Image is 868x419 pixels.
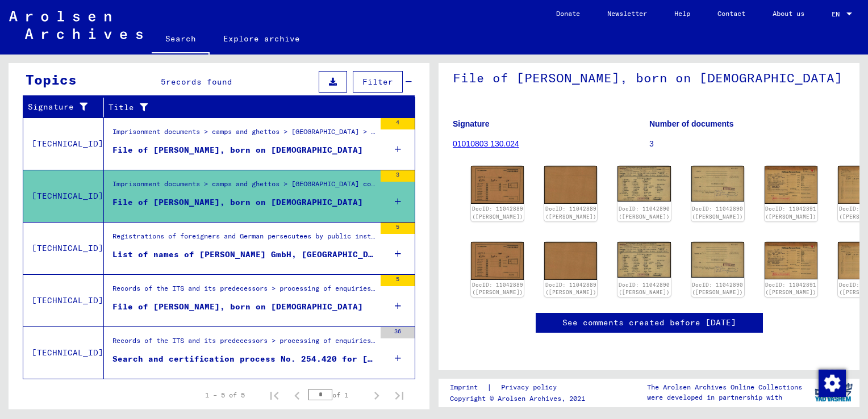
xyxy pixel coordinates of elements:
td: [TECHNICAL_ID] [23,274,104,326]
img: Arolsen_neg.svg [9,11,143,39]
img: 001.jpg [617,166,670,202]
a: DocID: 11042889 ([PERSON_NAME]) [472,206,523,220]
div: Search and certification process No. 254.420 for [PERSON_NAME] born [DEMOGRAPHIC_DATA] [112,353,375,365]
div: Title [108,98,404,116]
img: 001.jpg [471,242,524,280]
img: yv_logo.png [812,378,855,407]
b: Number of documents [649,119,734,128]
a: DocID: 11042891 ([PERSON_NAME]) [765,282,816,296]
td: [TECHNICAL_ID] [23,326,104,379]
div: Records of the ITS and its predecessors > processing of enquiries > case-related files of the ITS... [112,336,375,351]
div: 36 [381,327,415,338]
img: 002.jpg [544,242,597,280]
div: 1 – 5 of 5 [205,390,245,400]
a: 01010803 130.024 [453,139,519,148]
img: 001.jpg [471,166,524,204]
div: Records of the ITS and its predecessors > processing of enquiries > searches > tracing queries [D... [112,283,375,299]
div: Change consent [818,369,845,396]
img: 002.jpg [691,166,744,202]
div: 5 [381,275,415,286]
img: 001.jpg [765,166,817,204]
td: [TECHNICAL_ID] [23,222,104,274]
a: DocID: 11042890 ([PERSON_NAME]) [692,282,743,296]
p: Copyright © Arolsen Archives, 2021 [450,393,585,404]
a: DocID: 11042889 ([PERSON_NAME]) [545,206,596,220]
button: First page [263,384,286,407]
div: File of [PERSON_NAME], born on [DEMOGRAPHIC_DATA] [112,196,363,208]
h1: File of [PERSON_NAME], born on [DEMOGRAPHIC_DATA] [453,52,845,102]
a: See comments created before [DATE] [562,317,736,329]
p: were developed in partnership with [647,392,802,403]
div: File of [PERSON_NAME], born on [DEMOGRAPHIC_DATA] [112,301,363,313]
img: 001.jpg [617,242,670,278]
div: Imprisonment documents > camps and ghettos > [GEOGRAPHIC_DATA] > Individual documents of men [GEO... [112,127,375,143]
span: EN [832,10,844,18]
p: 3 [649,138,845,150]
div: Imprisonment documents > camps and ghettos > [GEOGRAPHIC_DATA] concentration camp > Individual do... [112,179,375,195]
img: Change consent [819,370,846,397]
a: DocID: 11042890 ([PERSON_NAME]) [692,206,743,220]
div: Signature [28,98,106,116]
font: | [487,382,492,393]
a: DocID: 11042891 ([PERSON_NAME]) [765,206,816,220]
div: List of names of [PERSON_NAME] GmbH, [GEOGRAPHIC_DATA] [112,249,375,261]
a: Privacy policy [492,382,570,393]
button: Previous page [286,384,308,407]
a: Search [152,25,210,55]
button: Filter [353,71,403,93]
button: Last page [388,384,411,407]
button: Next page [365,384,388,407]
a: DocID: 11042889 ([PERSON_NAME]) [472,282,523,296]
a: Explore archive [210,25,314,52]
p: The Arolsen Archives Online Collections [647,382,802,392]
span: Filter [362,77,393,87]
a: DocID: 11042890 ([PERSON_NAME]) [619,282,670,296]
font: Title [108,102,134,114]
font: of 1 [332,391,348,399]
b: Signature [453,119,490,128]
img: 002.jpg [691,242,744,278]
img: 002.jpg [544,166,597,204]
div: Registrations of foreigners and German persecutees by public institutions, insurance companies an... [112,231,375,247]
font: Signature [28,101,74,113]
img: 001.jpg [765,242,817,280]
a: DocID: 11042890 ([PERSON_NAME]) [619,206,670,220]
a: DocID: 11042889 ([PERSON_NAME]) [545,282,596,296]
div: File of [PERSON_NAME], born on [DEMOGRAPHIC_DATA] [112,144,363,156]
a: Imprint [450,382,487,393]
